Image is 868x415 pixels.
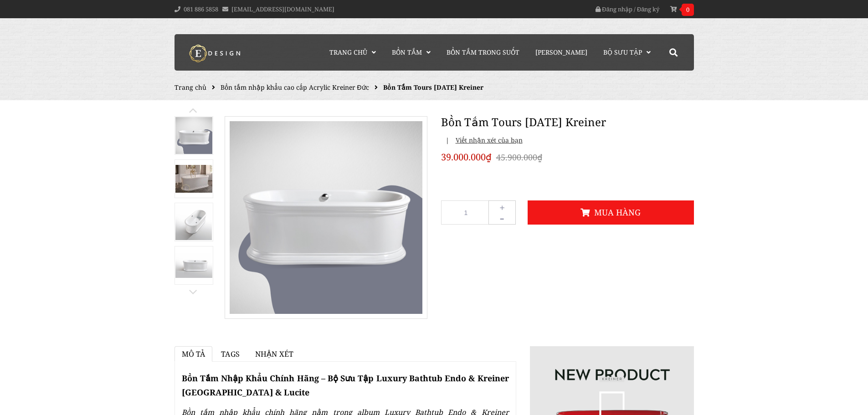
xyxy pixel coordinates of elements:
[255,349,293,359] span: Nhận xét
[488,211,516,225] button: -
[535,48,587,56] span: [PERSON_NAME]
[634,5,636,13] span: /
[323,34,383,71] a: Trang chủ
[231,5,334,13] a: [EMAIL_ADDRESS][DOMAIN_NAME]
[528,200,694,225] button: Mua hàng
[175,117,212,154] img: Bồn Tắm Tours Karma Kreiner
[182,349,205,359] span: Mô tả
[221,349,240,359] span: Tags
[596,34,657,71] a: Bộ Sưu Tập
[385,34,437,71] a: Bồn Tắm
[175,253,212,278] img: Bồn Tắm Tours Karma Kreiner
[440,34,526,71] a: Bồn Tắm Trong Suốt
[529,34,594,71] a: [PERSON_NAME]
[175,204,212,240] img: Bồn Tắm Tours Karma Kreiner
[175,83,206,92] a: Trang chủ
[682,4,694,16] span: 0
[441,150,492,164] span: 39.000.000₫
[329,48,367,56] span: Trang chủ
[184,5,218,13] a: 081 886 5858
[447,48,519,56] span: Bồn Tắm Trong Suốt
[496,152,542,163] del: 45.900.000₫
[182,373,509,398] strong: Bồn Tắm Nhập Khẩu Chính Hãng – Bộ Sưu Tập Luxury Bathtub Endo & Kreiner [GEOGRAPHIC_DATA] & Lucite
[441,114,694,130] h1: Bồn Tắm Tours [DATE] Kreiner
[221,83,369,92] a: Bồn tắm nhập khẩu cao cấp Acrylic Kreiner Đức
[603,48,642,56] span: Bộ Sưu Tập
[181,44,250,62] img: logo Kreiner Germany - Edesign Interior
[392,48,422,56] span: Bồn Tắm
[488,200,516,214] button: +
[451,136,523,144] span: Viết nhận xét của bạn
[175,165,212,193] img: Bồn Tắm Nhập Khẩu Tours
[383,83,483,92] span: Bồn Tắm Tours [DATE] Kreiner
[446,136,449,144] span: |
